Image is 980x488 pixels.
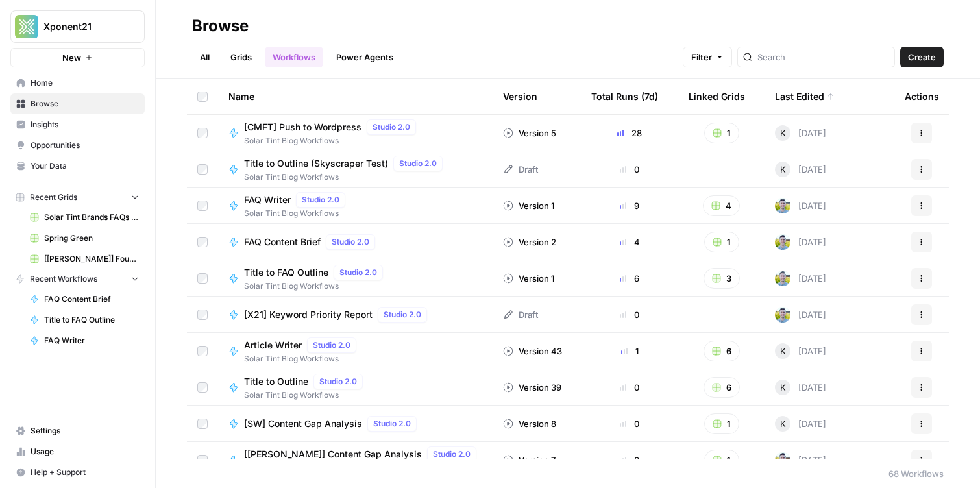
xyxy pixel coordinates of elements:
span: Solar Tint Blog Workflows [244,171,448,183]
a: Spring Green [24,228,145,249]
button: Help + Support [10,462,145,483]
span: Studio 2.0 [339,267,377,278]
div: [DATE] [775,271,826,286]
span: Create [908,51,936,64]
a: Solar Tint Brands FAQs Workflows [24,207,145,228]
span: Solar Tint Brands FAQs Workflows [44,212,139,223]
span: Recent Workflows [30,273,97,285]
div: Total Runs (7d) [591,79,658,114]
div: [DATE] [775,380,826,395]
span: Opportunities [31,140,139,151]
a: Title to OutlineStudio 2.0Solar Tint Blog Workflows [228,374,482,401]
span: Title to Outline [244,375,308,388]
button: 1 [704,450,739,470]
img: 7o9iy2kmmc4gt2vlcbjqaas6vz7k [775,271,790,286]
div: Version 8 [503,417,556,430]
div: 0 [591,381,668,394]
div: Draft [503,308,538,321]
span: FAQ Writer [44,335,139,347]
span: K [780,381,786,394]
a: [SW] Content Gap AnalysisStudio 2.0 [228,416,482,432]
div: 9 [591,199,668,212]
span: Help + Support [31,467,139,478]
div: Draft [503,163,538,176]
span: Studio 2.0 [313,339,350,351]
div: Version 39 [503,381,561,394]
div: Version 43 [503,345,562,358]
a: Opportunities [10,135,145,156]
span: Solar Tint Blog Workflows [244,208,350,219]
span: FAQ Content Brief [244,236,321,249]
div: [DATE] [775,307,826,323]
span: Browse [31,98,139,110]
a: FAQ Content Brief [24,289,145,310]
span: Title to FAQ Outline [44,314,139,326]
div: [DATE] [775,198,826,213]
div: [DATE] [775,162,826,177]
div: [DATE] [775,452,826,468]
input: Search [757,51,889,64]
a: [[PERSON_NAME]] Fountain of You MD [24,249,145,269]
div: 28 [591,127,668,140]
span: [[PERSON_NAME]] Fountain of You MD [44,253,139,265]
span: [SW] Content Gap Analysis [244,417,362,430]
a: Power Agents [328,47,401,67]
span: Studio 2.0 [384,309,421,321]
button: Create [900,47,944,67]
span: Filter [691,51,712,64]
a: Article WriterStudio 2.0Solar Tint Blog Workflows [228,337,482,365]
a: FAQ Writer [24,330,145,351]
span: Xponent21 [43,20,122,33]
button: Workspace: Xponent21 [10,10,145,43]
div: Name [228,79,482,114]
span: K [780,417,786,430]
span: Spring Green [44,232,139,244]
div: Actions [905,79,939,114]
span: Studio 2.0 [319,376,357,387]
div: [DATE] [775,343,826,359]
span: [X21] Keyword Priority Report [244,308,373,321]
div: Version [503,79,537,114]
img: 7o9iy2kmmc4gt2vlcbjqaas6vz7k [775,452,790,468]
a: Your Data [10,156,145,177]
span: Studio 2.0 [433,448,471,460]
a: All [192,47,217,67]
span: Title to FAQ Outline [244,266,328,279]
button: Recent Grids [10,188,145,207]
div: 0 [591,163,668,176]
span: Settings [31,425,139,437]
span: Article Writer [244,339,302,352]
div: 4 [591,236,668,249]
img: 7o9iy2kmmc4gt2vlcbjqaas6vz7k [775,234,790,250]
div: 0 [591,417,668,430]
button: 1 [704,232,739,252]
span: Studio 2.0 [373,121,410,133]
button: Filter [683,47,732,67]
div: 0 [591,454,668,467]
div: Last Edited [775,79,835,114]
span: Studio 2.0 [373,418,411,430]
a: Workflows [265,47,323,67]
span: [CMFT] Push to Wordpress [244,121,361,134]
a: Insights [10,114,145,135]
span: New [62,51,81,64]
span: Solar Tint Blog Workflows [244,135,421,147]
div: Version 1 [503,199,554,212]
button: 6 [704,341,740,361]
a: Browse [10,93,145,114]
div: Browse [192,16,249,36]
button: 3 [704,268,740,289]
a: FAQ Content BriefStudio 2.0 [228,234,482,250]
div: 1 [591,345,668,358]
div: Version 1 [503,272,554,285]
a: Grids [223,47,260,67]
span: Studio 2.0 [332,236,369,248]
div: Linked Grids [689,79,745,114]
a: Title to FAQ Outline [24,310,145,330]
img: Xponent21 Logo [15,15,38,38]
span: FAQ Content Brief [44,293,139,305]
a: FAQ WriterStudio 2.0Solar Tint Blog Workflows [228,192,482,219]
span: Studio 2.0 [399,158,437,169]
img: 7o9iy2kmmc4gt2vlcbjqaas6vz7k [775,307,790,323]
a: Title to FAQ OutlineStudio 2.0Solar Tint Blog Workflows [228,265,482,292]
